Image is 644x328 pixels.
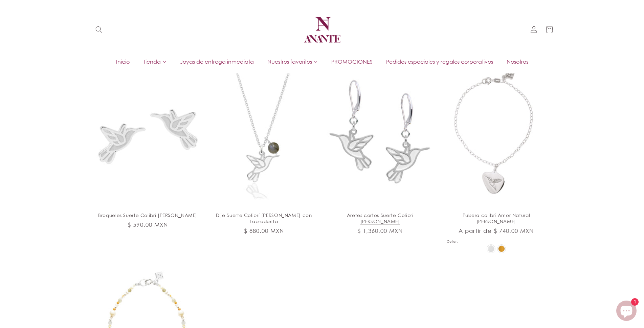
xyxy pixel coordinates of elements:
[302,9,342,50] img: Anante Joyería | Diseño mexicano
[267,58,312,65] span: Nuestros favoritos
[331,58,373,65] span: PROMOCIONES
[386,58,493,65] span: Pedidos especiales y regalos corporativos
[325,57,379,67] a: PROMOCIONES
[447,212,546,224] a: Pulsera colibrí Amor Natural [PERSON_NAME]
[173,57,261,67] a: Joyas de entrega inmediata
[299,7,345,53] a: Anante Joyería | Diseño mexicano
[261,57,325,67] a: Nuestros favoritos
[614,301,639,323] inbox-online-store-chat: Chat de la tienda online Shopify
[116,58,130,65] span: Inicio
[98,212,197,218] a: Broqueles Suerte Colibrí [PERSON_NAME]
[109,57,136,67] a: Inicio
[91,22,107,38] summary: Búsqueda
[500,57,535,67] a: Nosotros
[136,57,173,67] a: Tienda
[143,58,161,65] span: Tienda
[379,57,500,67] a: Pedidos especiales y regalos corporativos
[214,212,313,224] a: Dije Suerte Colibrí [PERSON_NAME] con Labradorita
[331,212,430,224] a: Aretes cortos Suerte Colibrí [PERSON_NAME]
[507,58,528,65] span: Nosotros
[180,58,254,65] span: Joyas de entrega inmediata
